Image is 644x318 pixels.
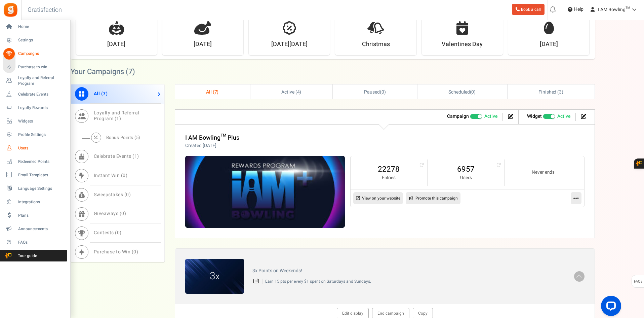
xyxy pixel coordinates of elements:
[3,89,67,100] a: Celebrate Events
[18,24,65,30] span: Home
[598,6,630,13] span: I AM Bowling™
[136,134,139,141] span: 5
[106,134,140,141] span: Bonus Points ( )
[538,89,563,96] span: Finished ( )
[94,172,128,179] span: Instant Win ( )
[362,40,390,49] strong: Christmas
[271,40,308,49] strong: [DATE][DATE]
[484,113,497,120] span: Active
[71,68,135,75] h2: Your Campaigns ( )
[134,153,137,160] span: 1
[3,210,67,221] a: Plans
[185,133,239,142] a: I AM Bowling™ Plus
[18,199,65,205] span: Integrations
[18,118,65,124] span: Widgets
[18,213,65,218] span: Plans
[3,75,67,86] a: Loyalty and Referral Program
[3,115,67,127] a: Widgets
[94,248,138,255] span: Purchase to Win ( )
[18,172,65,178] span: Email Templates
[557,113,570,120] span: Active
[3,237,67,248] a: FAQs
[3,102,67,113] a: Loyalty Rewards
[434,164,497,175] a: 6957
[94,229,122,236] span: Contests ( )
[634,275,643,288] span: FAQs
[123,172,126,179] span: 0
[527,113,542,120] strong: Widget
[18,51,65,57] span: Campaigns
[3,169,67,181] a: Email Templates
[3,223,67,235] a: Announcements
[18,75,67,86] span: Loyalty and Referral Program
[94,191,131,198] span: Sweepstakes ( )
[121,210,124,217] span: 0
[3,183,67,194] a: Language Settings
[3,253,50,259] span: Tour guide
[18,92,65,97] span: Celebrate Events
[94,210,126,217] span: Giveaways ( )
[364,89,380,96] span: Paused
[512,4,545,15] a: Book a call
[18,105,65,111] span: Loyalty Rewards
[471,89,474,96] span: 0
[3,129,67,140] a: Profile Settings
[214,89,217,96] span: 7
[18,132,65,138] span: Profile Settings
[3,21,67,33] a: Home
[18,226,65,232] span: Announcements
[18,159,65,165] span: Redeemed Points
[364,89,386,96] span: ( )
[522,113,576,121] li: Widget activated
[3,62,67,73] a: Purchase to win
[511,169,575,176] small: Never ends
[281,89,301,96] span: Active ( )
[103,90,106,97] span: 7
[185,142,239,149] p: Created [DATE]
[3,156,67,167] a: Redeemed Points
[185,269,244,284] figcaption: 3
[448,89,470,96] span: Scheduled
[94,153,139,160] span: Celebrate Events ( )
[20,3,69,17] h3: Gratisfaction
[263,279,566,284] p: Earn 15 pts per every $1 spent on Saturdays and Sundays.
[572,6,583,13] span: Help
[18,64,65,70] span: Purchase to win
[3,48,67,60] a: Campaigns
[128,66,132,77] span: 7
[3,2,18,17] img: Gratisfaction
[117,229,120,236] span: 0
[3,196,67,208] a: Integrations
[353,192,403,204] a: View on your website
[357,175,420,181] small: Entries
[540,40,558,49] strong: [DATE]
[107,40,125,49] strong: [DATE]
[18,240,65,245] span: FAQs
[206,89,219,96] span: All ( )
[381,89,384,96] span: 0
[18,186,65,191] span: Language Settings
[434,175,497,181] small: Users
[215,270,219,283] small: x
[94,109,139,122] span: Loyalty and Referral Program ( )
[442,40,483,49] strong: Valentines Day
[357,164,420,175] a: 22278
[3,35,67,46] a: Settings
[448,89,476,96] span: ( )
[559,89,562,96] span: 3
[126,191,129,198] span: 0
[565,4,586,15] a: Help
[94,90,108,97] span: All ( )
[194,40,212,49] strong: [DATE]
[252,268,566,273] h4: 3x Points on Weekends!
[297,89,300,96] span: 4
[116,115,119,122] span: 1
[447,113,469,120] strong: Campaign
[18,145,65,151] span: Users
[3,142,67,154] a: Users
[133,248,136,255] span: 0
[18,37,65,43] span: Settings
[406,192,460,204] a: Promote this campaign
